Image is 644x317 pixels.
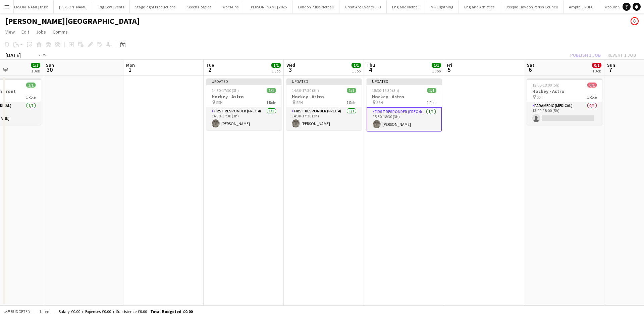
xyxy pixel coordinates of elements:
a: Jobs [33,28,49,36]
button: [PERSON_NAME] trust [5,0,54,13]
button: England Athletics [459,0,500,13]
button: [PERSON_NAME] [54,0,93,13]
div: Salary £0.00 + Expenses £0.00 + Subsistence £0.00 = [59,309,193,314]
h1: [PERSON_NAME][GEOGRAPHIC_DATA] [5,16,140,26]
span: Total Budgeted £0.00 [150,309,193,314]
a: Edit [19,28,32,36]
span: View [5,29,15,35]
span: 1 item [37,309,53,314]
span: Edit [21,29,29,35]
button: [PERSON_NAME] 2025 [244,0,292,13]
div: [DATE] [5,52,21,58]
button: Woburn Sands [599,0,635,13]
button: Great Ape Events LTD [339,0,387,13]
div: BST [42,52,48,57]
button: England Netball [387,0,425,13]
button: Budgeted [3,308,31,315]
button: London Pulse Netball [292,0,339,13]
button: Steeple Claydon Parish Council [500,0,563,13]
span: Comms [53,29,68,35]
span: Jobs [36,29,46,35]
a: View [3,28,17,36]
button: MK Lightning [425,0,459,13]
button: Big Cow Events [93,0,130,13]
app-user-avatar: Mark Boobier [631,17,639,25]
a: Comms [50,28,70,36]
span: Budgeted [11,309,30,314]
button: Stage Right Productions [130,0,181,13]
button: Ampthill RUFC [563,0,599,13]
button: Keech Hospice [181,0,217,13]
button: Wolf Runs [217,0,244,13]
